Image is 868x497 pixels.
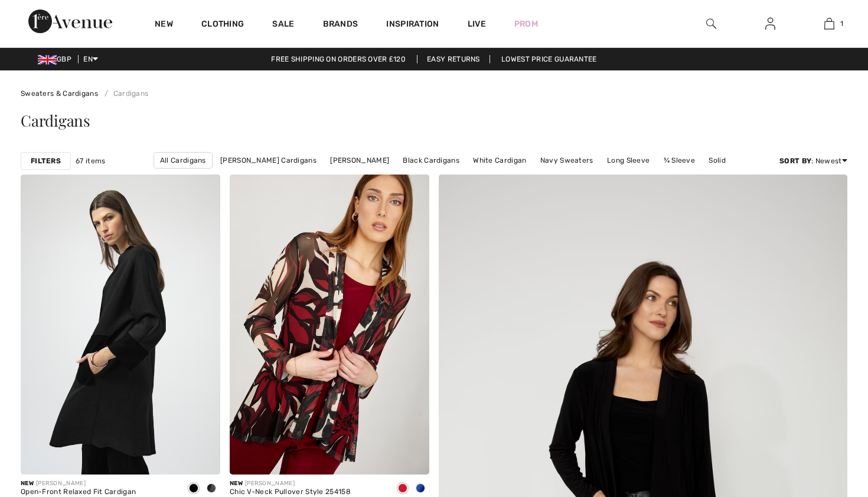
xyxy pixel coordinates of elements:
[230,488,351,496] div: Chic V-Neck Pullover Style 254158
[155,19,173,31] a: New
[272,19,294,31] a: Sale
[800,17,858,31] a: 1
[467,153,532,168] a: White Cardigan
[706,17,716,31] img: search the website
[214,153,322,168] a: [PERSON_NAME] Cardigans
[658,153,701,168] a: ¾ Sleeve
[765,17,775,31] img: My Info
[386,19,439,31] span: Inspiration
[824,17,834,31] img: My Bag
[397,153,465,168] a: Black Cardigans
[21,89,98,98] a: Sweaters & Cardigans
[417,55,490,63] a: Easy Returns
[230,479,351,488] div: [PERSON_NAME]
[779,157,811,165] strong: Sort By
[840,18,843,29] span: 1
[38,55,76,63] span: GBP
[31,156,61,166] strong: Filters
[154,152,213,169] a: All Cardigans
[601,153,655,168] a: Long Sleeve
[21,175,220,475] img: Open-Front Relaxed Fit Cardigan Style 254040. Black/Black
[468,18,486,30] a: Live
[756,17,785,31] a: Sign In
[201,19,244,31] a: Clothing
[21,479,175,488] div: [PERSON_NAME]
[76,156,105,166] span: 67 items
[38,55,57,64] img: UK Pound
[100,89,148,98] a: Cardigans
[514,18,538,30] a: Prom
[262,55,415,63] a: Free shipping on orders over ₤120
[324,153,395,168] a: [PERSON_NAME]
[703,153,732,168] a: Solid
[492,55,606,63] a: Lowest Price Guarantee
[21,110,90,131] span: Cardigans
[534,153,599,168] a: Navy Sweaters
[83,55,98,63] span: EN
[779,156,847,166] div: : Newest
[21,480,34,487] span: New
[230,480,243,487] span: New
[230,175,429,475] img: Chic V-Neck Pullover Style 254158. Cabernet/black
[28,9,112,33] img: 1ère Avenue
[323,19,358,31] a: Brands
